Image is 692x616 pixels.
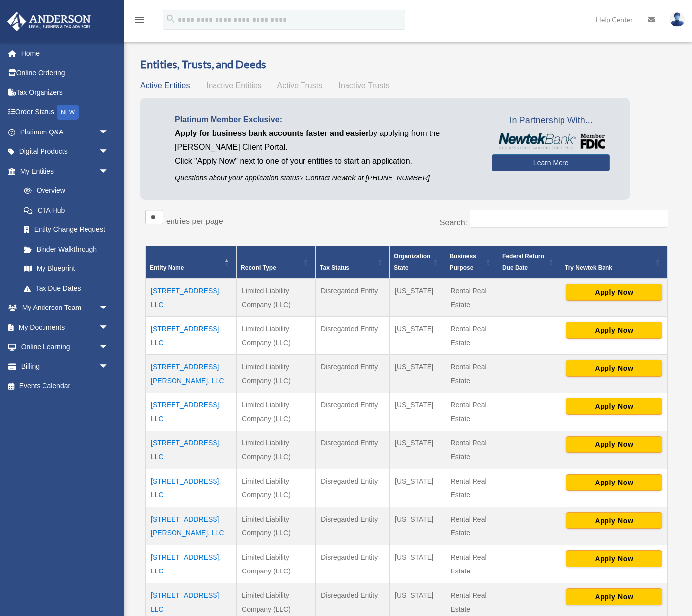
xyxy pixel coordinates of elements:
[99,298,119,318] span: arrow_drop_down
[7,161,119,181] a: My Entitiesarrow_drop_down
[146,507,237,545] td: [STREET_ADDRESS][PERSON_NAME], LLC
[390,317,445,355] td: [US_STATE]
[316,246,390,279] th: Tax Status: Activate to sort
[440,219,467,227] label: Search:
[498,246,561,279] th: Federal Return Due Date: Activate to sort
[390,355,445,393] td: [US_STATE]
[316,317,390,355] td: Disregarded Entity
[99,122,119,142] span: arrow_drop_down
[99,337,119,357] span: arrow_drop_down
[150,264,184,271] span: Entity Name
[316,431,390,469] td: Disregarded Entity
[99,161,119,181] span: arrow_drop_down
[566,284,662,301] button: Apply Now
[566,360,662,377] button: Apply Now
[449,253,476,271] span: Business Purpose
[445,469,498,507] td: Rental Real Estate
[492,113,610,129] span: In Partnership With...
[7,142,124,162] a: Digital Productsarrow_drop_down
[7,337,124,357] a: Online Learningarrow_drop_down
[497,133,605,149] img: NewtekBankLogoSM.png
[316,507,390,545] td: Disregarded Entity
[566,588,662,605] button: Apply Now
[561,246,667,279] th: Try Newtek Bank : Activate to sort
[390,507,445,545] td: [US_STATE]
[175,127,477,154] p: by applying from the [PERSON_NAME] Client Portal.
[445,507,498,545] td: Rental Real Estate
[566,322,662,339] button: Apply Now
[14,220,119,240] a: Entity Change Request
[237,317,316,355] td: Limited Liability Company (LLC)
[133,17,145,26] a: menu
[237,246,316,279] th: Record Type: Activate to sort
[445,393,498,431] td: Rental Real Estate
[175,129,369,137] span: Apply for business bank accounts faster and easier
[390,431,445,469] td: [US_STATE]
[390,469,445,507] td: [US_STATE]
[445,246,498,279] th: Business Purpose: Activate to sort
[140,57,673,72] h3: Entities, Trusts, and Deeds
[7,102,124,123] a: Order StatusNEW
[99,356,119,377] span: arrow_drop_down
[316,545,390,583] td: Disregarded Entity
[146,355,237,393] td: [STREET_ADDRESS][PERSON_NAME], LLC
[237,507,316,545] td: Limited Liability Company (LLC)
[146,545,237,583] td: [STREET_ADDRESS], LLC
[566,398,662,415] button: Apply Now
[175,113,477,127] p: Platinum Member Exclusive:
[14,181,114,201] a: Overview
[7,356,124,376] a: Billingarrow_drop_down
[175,154,477,168] p: Click "Apply Now" next to one of your entities to start an application.
[7,83,124,102] a: Tax Organizers
[14,278,119,298] a: Tax Due Dates
[4,12,94,31] img: Anderson Advisors Platinum Portal
[146,246,237,279] th: Entity Name: Activate to invert sorting
[7,122,124,142] a: Platinum Q&Aarrow_drop_down
[14,259,119,279] a: My Blueprint
[445,545,498,583] td: Rental Real Estate
[146,317,237,355] td: [STREET_ADDRESS], LLC
[57,105,79,120] div: NEW
[7,44,124,63] a: Home
[7,376,124,396] a: Events Calendar
[566,512,662,529] button: Apply Now
[99,317,119,338] span: arrow_drop_down
[445,431,498,469] td: Rental Real Estate
[166,217,223,225] label: entries per page
[146,431,237,469] td: [STREET_ADDRESS], LLC
[566,474,662,491] button: Apply Now
[445,278,498,317] td: Rental Real Estate
[502,253,544,271] span: Federal Return Due Date
[14,239,119,259] a: Binder Walkthrough
[14,200,119,220] a: CTA Hub
[339,81,389,89] span: Inactive Trusts
[565,262,652,274] div: Try Newtek Bank
[7,317,124,337] a: My Documentsarrow_drop_down
[241,264,276,271] span: Record Type
[165,13,176,24] i: search
[7,63,124,83] a: Online Ordering
[390,393,445,431] td: [US_STATE]
[566,550,662,567] button: Apply Now
[237,355,316,393] td: Limited Liability Company (LLC)
[99,142,119,162] span: arrow_drop_down
[394,253,430,271] span: Organization State
[140,81,190,89] span: Active Entities
[390,246,445,279] th: Organization State: Activate to sort
[237,469,316,507] td: Limited Liability Company (LLC)
[7,298,124,318] a: My Anderson Teamarrow_drop_down
[390,545,445,583] td: [US_STATE]
[316,469,390,507] td: Disregarded Entity
[445,355,498,393] td: Rental Real Estate
[316,355,390,393] td: Disregarded Entity
[445,317,498,355] td: Rental Real Estate
[206,81,261,89] span: Inactive Entities
[566,436,662,453] button: Apply Now
[175,172,477,184] p: Questions about your application status? Contact Newtek at [PHONE_NUMBER]
[237,393,316,431] td: Limited Liability Company (LLC)
[146,278,237,317] td: [STREET_ADDRESS], LLC
[146,469,237,507] td: [STREET_ADDRESS], LLC
[320,264,349,271] span: Tax Status
[670,12,685,27] img: User Pic
[237,278,316,317] td: Limited Liability Company (LLC)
